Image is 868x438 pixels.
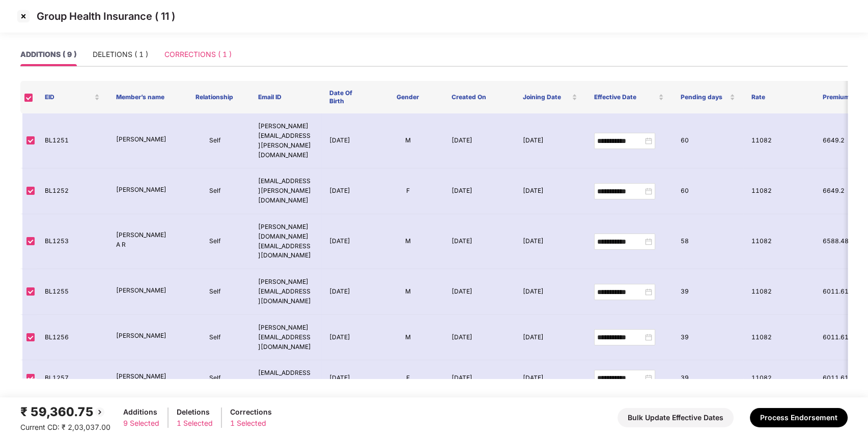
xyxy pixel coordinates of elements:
[443,81,515,113] th: Created On
[372,360,443,396] td: F
[672,81,743,113] th: Pending days
[230,406,272,418] div: Corrections
[250,315,321,361] td: [PERSON_NAME][EMAIL_ADDRESS][DOMAIN_NAME]
[20,49,76,60] div: ADDITIONS ( 9 )
[45,93,92,101] span: EID
[743,81,815,113] th: Rate
[37,315,108,361] td: BL1256
[179,269,250,315] td: Self
[515,360,586,396] td: [DATE]
[177,418,213,429] div: 1 Selected
[321,360,372,396] td: [DATE]
[372,81,443,113] th: Gender
[37,81,108,113] th: EID
[743,113,815,168] td: 11082
[250,113,321,168] td: [PERSON_NAME][EMAIL_ADDRESS][PERSON_NAME][DOMAIN_NAME]
[37,168,108,214] td: BL1252
[443,168,515,214] td: [DATE]
[116,185,171,195] p: [PERSON_NAME]
[250,269,321,315] td: [PERSON_NAME][EMAIL_ADDRESS][DOMAIN_NAME]
[250,360,321,396] td: [EMAIL_ADDRESS][DOMAIN_NAME]
[743,214,815,269] td: 11082
[179,81,250,113] th: Relationship
[673,214,744,269] td: 58
[116,331,171,341] p: [PERSON_NAME]
[37,360,108,396] td: BL1257
[123,418,159,429] div: 9 Selected
[179,315,250,361] td: Self
[443,113,515,168] td: [DATE]
[177,406,213,418] div: Deletions
[585,81,672,113] th: Effective Date
[37,113,108,168] td: BL1251
[372,269,443,315] td: M
[515,269,586,315] td: [DATE]
[443,315,515,361] td: [DATE]
[515,81,586,113] th: Joining Date
[743,360,815,396] td: 11082
[37,214,108,269] td: BL1253
[250,168,321,214] td: [EMAIL_ADDRESS][PERSON_NAME][DOMAIN_NAME]
[250,214,321,269] td: [PERSON_NAME][DOMAIN_NAME][EMAIL_ADDRESS][DOMAIN_NAME]
[321,315,372,361] td: [DATE]
[179,360,250,396] td: Self
[443,360,515,396] td: [DATE]
[321,214,372,269] td: [DATE]
[321,168,372,214] td: [DATE]
[515,315,586,361] td: [DATE]
[673,113,744,168] td: 60
[250,81,321,113] th: Email ID
[20,402,110,422] div: ₹ 59,360.75
[743,315,815,361] td: 11082
[372,113,443,168] td: M
[108,81,179,113] th: Member’s name
[515,113,586,168] td: [DATE]
[15,8,32,24] img: svg+xml;base64,PHN2ZyBpZD0iQ3Jvc3MtMzJ4MzIiIHhtbG5zPSJodHRwOi8vd3d3LnczLm9yZy8yMDAwL3N2ZyIgd2lkdG...
[750,408,848,427] button: Process Endorsement
[372,315,443,361] td: M
[680,93,727,101] span: Pending days
[116,135,171,144] p: [PERSON_NAME]
[179,214,250,269] td: Self
[94,406,106,418] img: svg+xml;base64,PHN2ZyBpZD0iQmFjay0yMHgyMCIgeG1sbnM9Imh0dHA6Ly93d3cudzMub3JnLzIwMDAvc3ZnIiB3aWR0aD...
[37,269,108,315] td: BL1255
[515,214,586,269] td: [DATE]
[372,168,443,214] td: F
[164,49,232,60] div: CORRECTIONS ( 1 )
[93,49,148,60] div: DELETIONS ( 1 )
[321,113,372,168] td: [DATE]
[123,406,159,418] div: Additions
[673,360,744,396] td: 39
[179,113,250,168] td: Self
[179,168,250,214] td: Self
[321,269,372,315] td: [DATE]
[618,408,734,427] button: Bulk Update Effective Dates
[372,214,443,269] td: M
[443,269,515,315] td: [DATE]
[743,269,815,315] td: 11082
[443,214,515,269] td: [DATE]
[116,230,171,250] p: [PERSON_NAME] A R
[37,10,175,22] p: Group Health Insurance ( 11 )
[743,168,815,214] td: 11082
[116,372,171,382] p: [PERSON_NAME]
[594,93,656,101] span: Effective Date
[523,93,570,101] span: Joining Date
[673,315,744,361] td: 39
[515,168,586,214] td: [DATE]
[20,423,110,431] span: Current CD: ₹ 2,03,037.00
[116,286,171,296] p: [PERSON_NAME]
[673,269,744,315] td: 39
[321,81,372,113] th: Date Of Birth
[230,418,272,429] div: 1 Selected
[673,168,744,214] td: 60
